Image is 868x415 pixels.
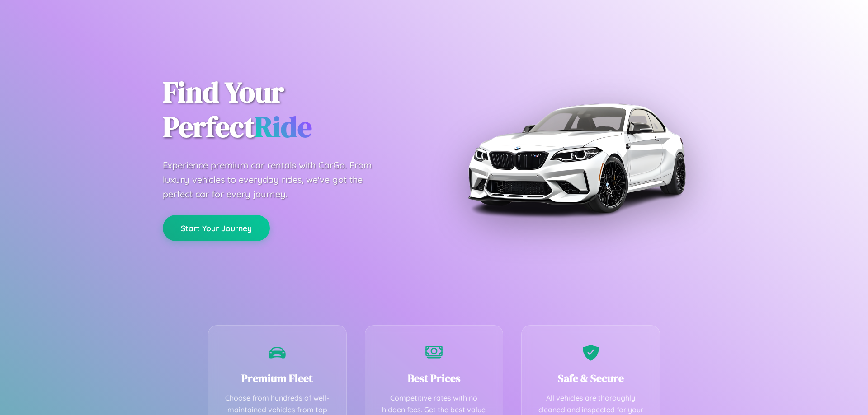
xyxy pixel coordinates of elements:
[222,371,333,386] h3: Premium Fleet
[463,45,689,271] img: Premium BMW car rental vehicle
[535,371,646,386] h3: Safe & Secure
[255,107,312,146] span: Ride
[163,158,389,201] p: Experience premium car rentals with CarGo. From luxury vehicles to everyday rides, we've got the ...
[163,75,420,145] h1: Find Your Perfect
[379,371,490,386] h3: Best Prices
[163,215,270,241] button: Start Your Journey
